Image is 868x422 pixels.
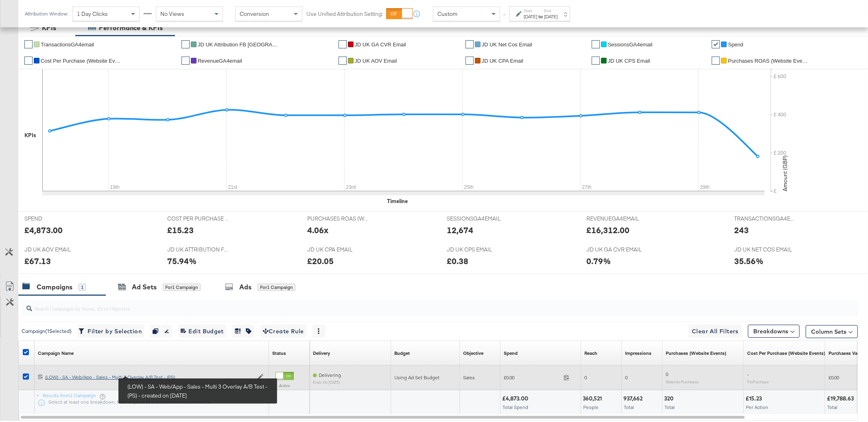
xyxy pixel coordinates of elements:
a: Your campaign name. [38,350,74,356]
div: Timeline [387,197,408,205]
label: Active [275,383,294,388]
span: 0 [666,371,668,377]
span: Conversion [240,10,269,17]
div: £20.05 [307,255,334,267]
span: RevenueGA4email [198,58,242,64]
div: for 1 Campaign [258,284,295,291]
span: JD UK AOV EMAIL [24,246,85,254]
div: Performance & KPIs [99,23,163,33]
div: Delivery [313,350,330,356]
button: Filter by Selection [78,325,144,338]
div: 1 [79,284,86,291]
span: JD UK GA CVR EMAIL [586,246,647,254]
span: SPEND [24,215,85,223]
div: 0.79% [586,255,611,267]
span: Custom [437,10,457,17]
span: JD UK AOV Email [355,58,397,64]
div: Using Ad Set Budget [394,374,457,381]
span: SessionsGA4email [608,42,653,48]
span: JD UK NET COS EMAIL [735,246,796,254]
div: 12,674 [447,224,473,236]
a: ✔ [592,40,600,48]
input: Search Campaigns by Name, ID or Objective [32,297,781,313]
span: Total Spend [503,404,528,410]
div: 75.94% [167,255,197,267]
span: REVENUEGA4EMAIL [586,215,647,223]
div: Objective [463,350,483,356]
a: ✔ [712,40,720,48]
label: Start: [524,8,537,13]
a: The number of times your ad was served. On mobile apps an ad is counted as served the first time ... [625,350,652,356]
span: Create Rule [263,326,304,337]
a: ✔ [339,57,347,65]
button: Column Sets [806,325,858,338]
div: 937,662 [623,394,645,402]
div: Ad Sets [132,282,157,292]
div: [DATE] [524,13,537,20]
div: Attribution Window: [24,11,68,17]
span: JD UK Net Cos Email [482,42,532,48]
span: TransactionsGA4email [41,42,94,48]
div: Reach [584,350,597,356]
span: Total [624,404,634,410]
div: Spend [504,350,518,356]
a: The maximum amount you're willing to spend on your ads, on average each day or over the lifetime ... [394,350,410,356]
span: JD UK CPS EMAIL [447,246,508,254]
div: £15.23 [746,394,764,402]
div: 360,521 [583,394,604,402]
div: £67.13 [24,255,51,267]
span: JD UK CPA Email [482,58,523,64]
a: The average cost for each purchase tracked by your Custom Audience pixel on your website after pe... [747,350,825,356]
div: Campaign ( 1 Selected) [22,328,72,335]
a: ✔ [181,40,190,48]
div: Cost Per Purchase (Website Events) [747,350,825,356]
span: JD UK CPS Email [608,58,650,64]
span: Per Action [746,404,768,410]
div: £15.23 [167,224,194,236]
div: £4,873.00 [502,394,531,402]
span: 0 [625,374,627,380]
span: SESSIONSGA4EMAIL [447,215,508,223]
span: Purchases ROAS (Website Events) [728,58,809,64]
div: Status [272,350,286,356]
div: Campaign Name [38,350,74,356]
span: 1 Day Clicks [77,10,108,17]
div: Impressions [625,350,652,356]
strong: to [537,13,544,20]
a: The number of people your ad was served to. [584,350,597,356]
a: The number of times a purchase was made tracked by your Custom Audience pixel on your website aft... [666,350,726,356]
button: Clear All Filters [689,325,742,338]
a: ✔ [466,40,474,48]
span: JD UK ATTRIBUTION FB GA EMAIL [167,246,228,254]
div: 35.56% [735,255,764,267]
div: KPIs [24,131,36,139]
div: £16,312.00 [586,224,630,236]
span: Edit Budget [181,326,224,337]
span: Spend [728,42,743,48]
div: 243 [735,224,749,236]
span: Delivering [319,372,341,378]
div: 320 [664,394,676,402]
a: ✔ [24,57,33,65]
a: ✔ [592,57,600,65]
span: JD UK CPA EMAIL [307,246,368,254]
div: Ads [239,282,251,292]
label: End: [544,8,558,13]
span: JD UK Attribution FB [GEOGRAPHIC_DATA] Email [198,42,279,48]
div: Campaigns [37,282,72,292]
div: £4,873.00 [24,224,63,236]
a: ✔ [181,57,190,65]
span: No Views [160,10,184,17]
span: £0.00 [504,374,560,380]
text: Amount (GBP) [781,155,789,191]
span: People [583,404,599,410]
a: (LOW) - SA - Web/App - Sales - Multi 3 Overlay A/B Test - (PS) [45,374,253,381]
div: KPIs [42,23,56,33]
div: Purchases (Website Events) [666,350,726,356]
div: £0.38 [447,255,468,267]
a: ✔ [712,57,720,65]
sub: ends on [DATE] [313,380,341,385]
div: for 1 Campaign [163,284,201,291]
div: £19,788.63 [827,394,856,402]
label: Use Unified Attribution Setting: [306,10,383,17]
